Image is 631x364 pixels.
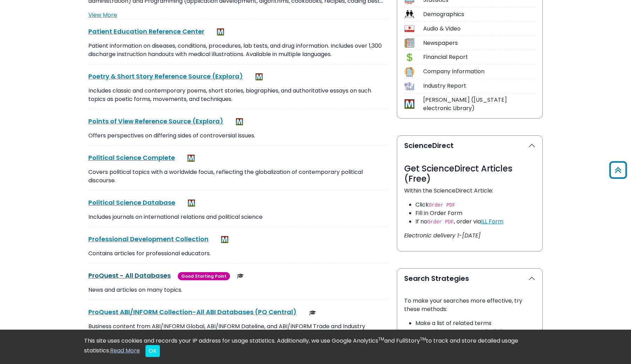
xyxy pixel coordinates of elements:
img: MeL (Michigan electronic Library) [217,28,224,35]
img: Icon Industry Report [405,81,414,91]
img: MeL (Michigan electronic Library) [221,236,228,243]
p: Includes classic and contemporary poems, short stories, biographies, and authoritative essays on ... [88,87,388,103]
a: Professional Development Collection [88,235,209,243]
img: Icon Demographics [405,9,414,19]
i: Electronic delivery 1-[DATE] [404,231,481,240]
p: Covers political topics with a worldwide focus, reflecting the globalization of contemporary poli... [88,168,388,185]
a: Poetry & Short Story Reference Source (Explora) [88,72,243,81]
a: Points of View Reference Source (Explora) [88,117,223,126]
a: ILL Form [481,217,503,225]
p: Business content from ABI/INFORM Global, ABI/INFORM Dateline, and ABI/INFORM Trade and Industry d... [88,322,388,339]
p: To make your searches more effective, try these methods: [404,297,535,314]
button: Search Strategies [397,269,542,288]
p: Patient information on diseases, conditions, procedures, lab tests, and drug information. Include... [88,42,388,59]
p: Contains articles for professional educators. [88,249,388,258]
div: Audio & Video [423,25,535,33]
img: Icon Financial Report [405,53,414,62]
img: Icon Audio & Video [405,24,414,33]
a: Read More [110,346,140,355]
img: Icon Newspapers [405,38,414,48]
img: Scholarly or Peer Reviewed [237,272,244,279]
a: Back to Top [607,164,629,176]
p: News and articles on many topics. [88,286,388,294]
button: Close [145,345,160,357]
a: Political Science Complete [88,153,175,162]
sup: TM [378,336,384,342]
img: Scholarly or Peer Reviewed [309,309,316,316]
p: Within the ScienceDirect Article: [404,187,535,195]
a: Political Science Database [88,198,175,207]
img: Icon Company Information [405,67,414,76]
img: MeL (Michigan electronic Library) [188,155,195,162]
a: ProQuest - All Databases [88,271,171,280]
div: This site uses cookies and records your IP address for usage statistics. Additionally, we use Goo... [84,337,547,357]
div: Company Information [423,67,535,76]
li: Use to include or exclude terms [415,328,535,344]
div: Newspapers [423,39,535,47]
div: Demographics [423,10,535,19]
img: MeL (Michigan electronic Library) [256,73,263,80]
li: If no , order via [415,217,535,226]
div: Financial Report [423,53,535,61]
li: Click [415,201,535,209]
a: View More [88,11,117,19]
img: MeL (Michigan electronic Library) [236,118,243,125]
li: Fill in Order Form [415,209,535,217]
img: Icon MeL (Michigan electronic Library) [405,99,414,109]
button: ScienceDirect [397,136,542,155]
code: Order PDF [429,202,455,208]
img: MeL (Michigan electronic Library) [188,200,195,207]
p: Includes journals on international relations and political science [88,213,388,221]
a: Patient Education Reference Center [88,27,204,36]
a: Boolean Operators [426,328,479,336]
p: Offers perspectives on differing sides of controversial issues. [88,132,388,140]
code: Order PDF [427,219,454,225]
sup: TM [420,336,426,342]
div: [PERSON_NAME] ([US_STATE] electronic Library) [423,96,535,113]
div: Industry Report [423,82,535,90]
span: Good Starting Point [178,272,230,280]
li: Make a list of related terms [415,319,535,328]
a: ProQuest ABI/INFORM Collection-All ABI Databases (PQ Central) [88,308,297,316]
h3: Get ScienceDirect Articles (Free) [404,164,535,184]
